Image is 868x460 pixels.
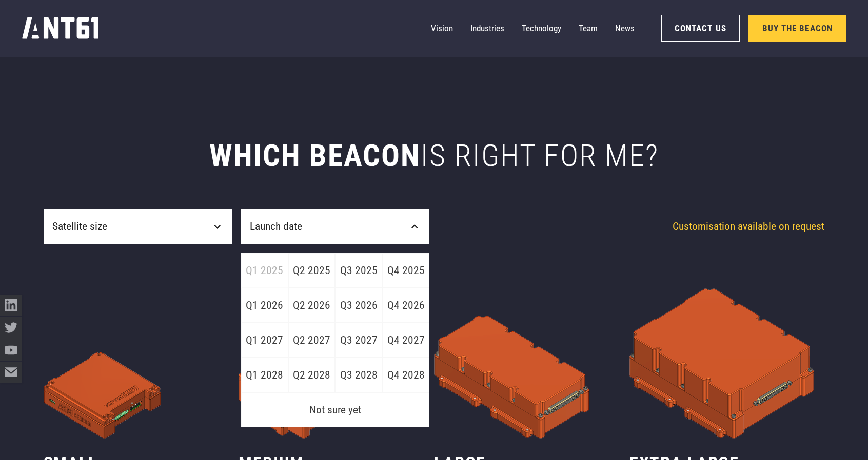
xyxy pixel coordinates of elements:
a: Not sure yet [241,392,430,427]
a: Q3 2028 [335,358,382,392]
a: Industries [470,17,504,39]
a: Team [579,17,598,39]
span: is right for me? [421,138,659,174]
img: Ant61 Beacon Small [629,244,825,439]
a: Q2 2026 [288,288,336,323]
a: Q3 2026 [335,288,382,323]
a: Q4 2026 [382,288,429,323]
a: Q4 2027 [382,323,429,358]
img: Ant61 Beacon Small [434,244,629,439]
a: Q4 2028 [382,358,429,392]
a: Buy the Beacon [748,15,846,42]
div: Customisation available on request [636,218,824,235]
a: Vision [431,17,453,39]
a: News [615,17,635,39]
nav: Launch date [241,253,430,428]
div: Launch date [241,209,430,244]
a: Q3 2025 [335,253,382,288]
a: Q1 2028 [241,358,288,392]
a: Q2 2025 [288,253,336,288]
a: Contact Us [661,15,740,42]
a: Q2 2027 [288,323,336,358]
a: Q2 2028 [288,358,336,392]
a: Q4 2025 [382,253,429,288]
div: Satellite size [52,218,107,235]
img: Ant61 Beacon Small [239,244,434,439]
form: Satellite size filter [44,209,430,244]
a: home [22,14,100,43]
div: Launch date [250,218,302,235]
div: Satellite size [44,209,232,244]
h2: which beacon [44,138,825,175]
a: Q3 2027 [335,323,382,358]
a: Q1 2027 [241,323,288,358]
a: Q1 2026 [241,288,288,323]
a: Technology [522,17,561,39]
img: Ant61 Beacon Small [44,244,239,439]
